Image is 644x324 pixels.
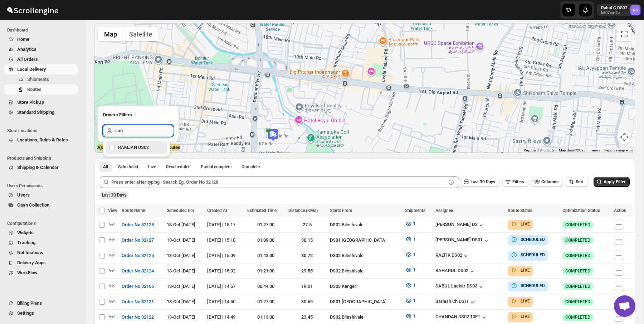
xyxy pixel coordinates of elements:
[288,314,326,321] div: 23.45
[7,183,81,189] span: Users Permissions
[98,27,123,41] button: Show street map
[167,299,195,304] span: 13-Oct | [DATE]
[207,208,227,213] span: Created At
[17,310,34,316] span: Settings
[17,110,54,115] span: Standard Shipping
[17,37,29,42] span: Home
[96,144,120,153] img: Google
[4,298,78,308] button: Billing Plans
[17,202,49,208] span: Cash Collection
[521,314,530,319] b: LIVE
[521,222,530,227] b: LIVE
[96,144,120,153] a: Open this area in Google Maps (opens a new window)
[565,284,590,289] span: COMPLETED
[103,141,170,154] li: RAMJAN DS02
[4,308,78,318] button: Settings
[17,270,38,275] span: WorkFlow
[4,54,78,64] button: All Orders
[435,268,475,275] button: BAHARUL DS02
[4,84,78,95] button: Routes
[6,1,59,19] img: ScrollEngine
[413,313,415,319] span: 1
[413,298,415,303] span: 1
[207,283,243,290] div: [DATE] | 14:57
[167,237,195,243] span: 13-Oct | [DATE]
[633,8,638,13] text: RC
[4,44,78,54] button: Analytics
[562,208,600,213] span: Optimization Status
[511,282,545,289] button: SCHEDULED
[207,252,243,259] div: [DATE] | 15:09
[4,228,78,238] button: Widgets
[435,299,476,306] button: Sarlesh Ch DS)1
[460,177,499,187] button: Last 30 Days
[7,155,81,161] span: Products and Shipping
[118,164,138,170] span: Scheduled
[511,298,530,305] button: LIVE
[511,236,545,243] button: SCHEDULED
[27,87,42,92] span: Routes
[617,27,631,41] button: Toggle fullscreen view
[7,221,81,226] span: Configurations
[512,179,524,184] span: Filters
[117,234,158,246] button: Order No 32127
[167,253,195,258] span: 13-Oct | [DATE]
[201,164,231,170] span: Partial complete
[601,5,628,11] p: Rahul C DS02
[435,314,488,321] button: CHANDAN DS02 10FT
[330,208,352,213] span: Starts From
[604,179,625,184] span: Apply Filter
[565,237,590,243] span: COMPLETED
[122,252,154,259] span: Order No 32125
[17,250,43,255] span: Notifications
[511,267,530,274] button: LIVE
[114,125,173,136] input: Search Assignee
[117,250,158,261] button: Order No 32125
[111,176,446,188] input: Press enter after typing | Search Eg. Order No 32128
[122,298,154,305] span: Order No 32121
[330,298,401,305] div: DS01 [GEOGRAPHIC_DATA]
[17,300,42,306] span: Billing Plans
[435,283,484,290] div: SABUL Laakar DS03
[288,221,326,228] div: 27.5
[470,179,495,184] span: Last 30 Days
[401,295,420,306] button: 1
[288,298,326,305] div: 30.69
[97,144,180,151] label: Assignee can be tracked for LIVE routes
[167,314,195,320] span: 13-Oct | [DATE]
[167,222,195,227] span: 13-Oct | [DATE]
[288,283,326,290] div: 19.01
[4,34,78,44] button: Home
[330,221,401,228] div: DS02 Bileshivale
[435,252,469,260] button: RALTIK DS02
[122,267,154,275] span: Order No 32124
[502,177,528,187] button: Filters
[435,222,485,229] div: [PERSON_NAME] DS
[4,238,78,248] button: Tracking
[288,237,326,244] div: 30.15
[167,284,195,289] span: 13-Oct | [DATE]
[521,283,545,288] b: SCHEDULED
[401,233,420,245] button: 1
[99,162,112,172] button: All routes
[4,190,78,200] button: Users
[435,237,490,244] button: [PERSON_NAME] DS01
[247,283,284,290] div: 00:44:00
[601,11,628,15] p: b607ea-2b
[241,164,260,170] span: Complete
[330,283,401,290] div: DS03 Kengeri
[17,67,46,72] span: Local Delivery
[247,221,284,228] div: 01:27:00
[103,164,108,170] span: All
[4,268,78,278] button: WorkFlow
[330,314,401,321] div: DS02 Bileshivale
[330,267,401,275] div: DS02 Bileshivale
[401,310,420,322] button: 1
[565,314,590,320] span: COMPLETED
[401,218,420,229] button: 1
[614,208,626,213] span: Action
[531,177,563,187] button: Columns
